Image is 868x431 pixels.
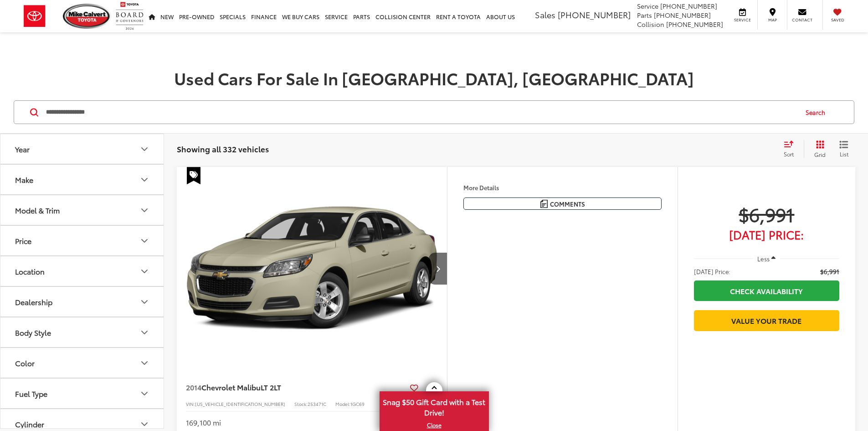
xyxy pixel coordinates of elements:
button: PricePrice [0,226,164,255]
button: Fuel TypeFuel Type [0,379,164,408]
span: VIN: [186,400,195,407]
div: Color [15,358,35,367]
span: Sort [784,150,794,158]
span: 2014 [186,382,201,392]
img: Comments [540,200,548,208]
div: Location [139,266,150,277]
span: 1GC69 [350,400,365,407]
span: [DATE] Price: [694,267,730,276]
button: Model & TrimModel & Trim [0,195,164,225]
div: Fuel Type [139,388,150,399]
span: List [839,150,848,158]
h4: More Details [463,184,662,191]
button: Next image [429,253,447,285]
div: Year [139,144,150,155]
a: Check Availability [694,280,839,301]
span: [PHONE_NUMBER] [558,9,631,21]
span: Model: [335,400,350,407]
button: List View [832,140,855,158]
span: Parts [637,10,652,20]
span: Showing all 332 vehicles [177,143,269,154]
span: Service [637,1,658,10]
span: Collision [637,20,664,29]
button: Body StyleBody Style [0,317,164,347]
span: Saved [827,17,847,23]
span: [US_VEHICLE_IDENTIFICATION_NUMBER] [195,400,285,407]
img: Mike Calvert Toyota [63,4,111,29]
span: Grid [814,151,826,158]
div: Fuel Type [15,389,47,398]
img: 2014 Chevrolet Malibu LT 2LT [176,167,448,371]
span: Chevrolet Malibu [201,382,261,392]
span: $6,991 [820,267,839,276]
button: YearYear [0,134,164,164]
div: Price [15,236,31,245]
span: Sales [535,9,555,21]
div: Dealership [139,296,150,307]
span: 253471C [308,400,326,407]
button: Select sort value [779,140,804,158]
button: LocationLocation [0,256,164,286]
div: Color [139,358,150,369]
span: Contact [792,17,812,23]
span: [PHONE_NUMBER] [660,1,717,10]
button: MakeMake [0,165,164,194]
div: Make [15,175,33,184]
button: Less [753,250,781,267]
span: [DATE] Price: [694,230,839,239]
span: $6,991 [694,203,839,225]
a: Value Your Trade [694,310,839,331]
button: DealershipDealership [0,287,164,317]
a: 2014Chevrolet MalibuLT 2LT [186,382,406,392]
div: Model & Trim [15,206,60,214]
span: Stock: [294,400,308,407]
div: Year [15,145,30,153]
button: Search [797,101,838,124]
span: Comments [550,200,585,208]
div: Model & Trim [139,205,150,216]
div: Cylinder [15,420,44,428]
input: Search by Make, Model, or Keyword [45,101,797,123]
div: Location [15,267,45,275]
div: Body Style [15,328,51,337]
button: Comments [463,197,662,210]
div: Make [139,174,150,185]
a: 2014 Chevrolet Malibu LT 2LT2014 Chevrolet Malibu LT 2LT2014 Chevrolet Malibu LT 2LT2014 Chevrole... [176,167,448,370]
span: [PHONE_NUMBER] [666,20,723,29]
div: Cylinder [139,419,150,430]
div: Dealership [15,297,52,306]
span: Map [762,17,782,23]
span: LT 2LT [261,382,281,392]
button: ColorColor [0,348,164,378]
span: Special [187,167,200,184]
div: 169,100 mi [186,417,221,428]
div: Body Style [139,327,150,338]
button: Grid View [804,140,832,158]
span: Less [757,254,770,263]
button: Actions [422,379,438,395]
div: 2014 Chevrolet Malibu LT 2LT 0 [176,167,448,370]
span: [PHONE_NUMBER] [654,10,711,20]
div: Price [139,235,150,246]
span: Snag $50 Gift Card with a Test Drive! [380,392,488,420]
span: Service [732,17,753,23]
